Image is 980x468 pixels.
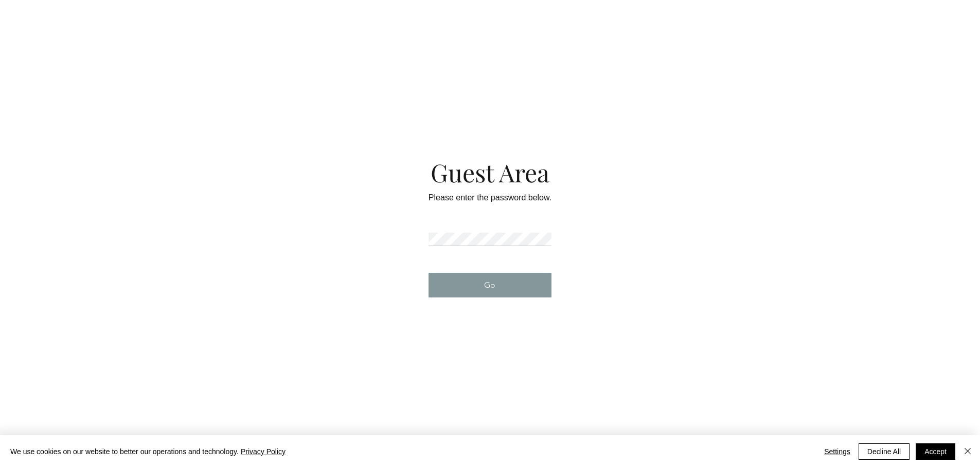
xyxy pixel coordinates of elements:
button: Accept [916,443,955,460]
span: Settings [824,444,850,459]
span: We use cookies on our website to better our operations and technology. [10,447,286,456]
img: Close [961,445,974,457]
a: Privacy Policy [241,447,286,456]
div: Please enter the password below. [429,194,551,233]
button: Go [429,273,551,297]
button: Close [961,443,974,460]
button: Decline All [859,443,910,460]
